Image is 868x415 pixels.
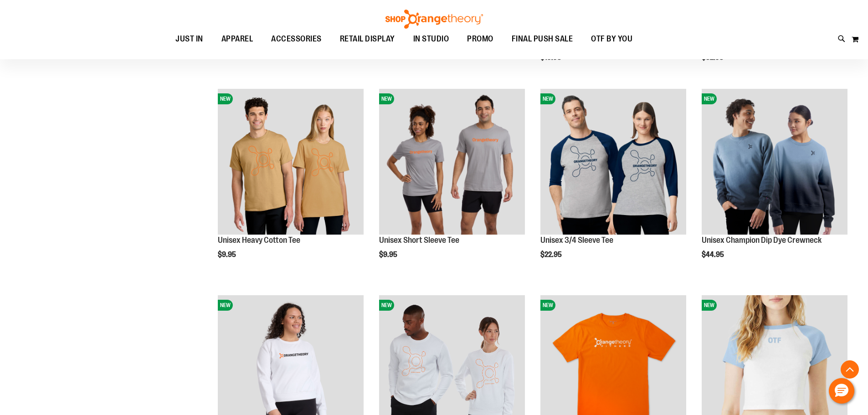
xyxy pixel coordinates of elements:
[467,29,493,49] span: PROMO
[591,29,632,49] span: OTF BY YOU
[702,89,847,236] a: Unisex Champion Dip Dye CrewneckNEW
[503,29,582,50] a: FINAL PUSH SALE
[384,10,484,29] img: Shop Orangetheory
[262,29,331,50] a: ACCESSORIES
[413,29,449,49] span: IN STUDIO
[218,93,233,104] span: NEW
[379,251,399,259] span: $9.95
[458,29,503,50] a: PROMO
[340,29,395,49] span: RETAIL DISPLAY
[331,29,404,50] a: RETAIL DISPLAY
[218,236,300,245] a: Unisex Heavy Cotton Tee
[540,236,613,245] a: Unisex 3/4 Sleeve Tee
[841,360,859,379] button: Back To Top
[218,89,364,235] img: Unisex Heavy Cotton Tee
[540,93,555,104] span: NEW
[702,89,847,235] img: Unisex Champion Dip Dye Crewneck
[379,89,525,235] img: Unisex Short Sleeve Tee
[271,29,322,49] span: ACCESSORIES
[702,93,717,104] span: NEW
[379,93,394,104] span: NEW
[212,29,262,50] a: APPAREL
[175,29,203,49] span: JUST IN
[379,89,525,236] a: Unisex Short Sleeve TeeNEW
[512,29,573,49] span: FINAL PUSH SALE
[702,236,822,245] a: Unisex Champion Dip Dye Crewneck
[221,29,253,49] span: APPAREL
[404,29,458,50] a: IN STUDIO
[213,84,368,282] div: product
[702,251,725,259] span: $44.95
[540,89,686,236] a: Unisex 3/4 Sleeve TeeNEW
[218,300,233,311] span: NEW
[697,84,852,282] div: product
[540,300,555,311] span: NEW
[702,300,717,311] span: NEW
[540,89,686,235] img: Unisex 3/4 Sleeve Tee
[375,84,529,282] div: product
[536,84,691,282] div: product
[379,300,394,311] span: NEW
[829,378,854,404] button: Hello, have a question? Let’s chat.
[218,251,237,259] span: $9.95
[582,29,642,50] a: OTF BY YOU
[540,251,563,259] span: $22.95
[379,236,459,245] a: Unisex Short Sleeve Tee
[166,29,212,49] a: JUST IN
[218,89,364,236] a: Unisex Heavy Cotton TeeNEW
